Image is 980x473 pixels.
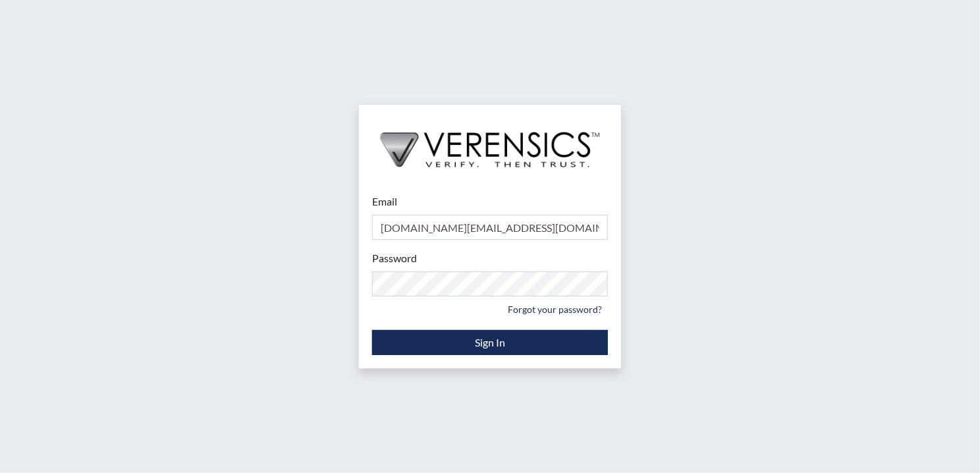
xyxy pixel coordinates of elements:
[372,330,608,355] button: Sign In
[372,194,397,209] label: Email
[372,250,417,266] label: Password
[502,299,608,320] a: Forgot your password?
[372,215,608,240] input: Email
[359,105,621,181] img: logo-wide-black.2aad4157.png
